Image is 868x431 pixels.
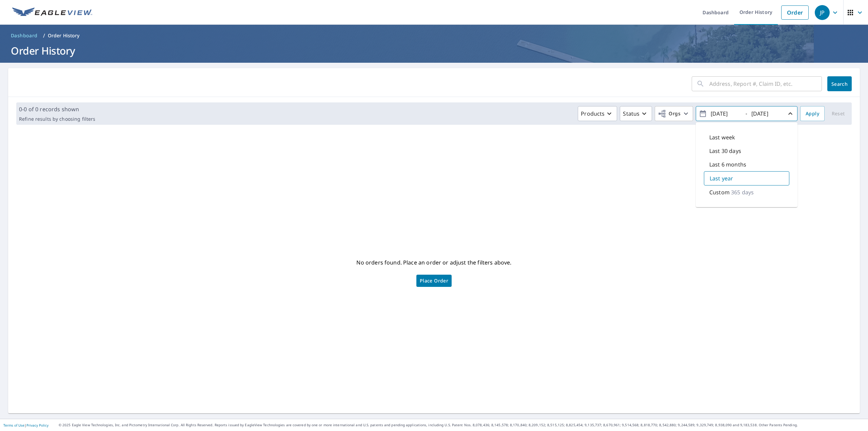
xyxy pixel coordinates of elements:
[710,174,733,182] p: Last year
[815,5,830,20] div: JP
[658,110,680,118] span: Orgs
[749,108,783,119] input: yyyy/mm/dd
[416,275,452,287] a: Place Order
[43,32,45,40] li: /
[19,105,95,113] p: 0-0 of 0 records shown
[704,131,789,144] div: Last week
[3,423,48,427] p: |
[709,74,822,93] input: Address, Report #, Claim ID, etc.
[833,81,846,87] span: Search
[48,32,80,39] p: Order History
[655,106,693,121] button: Orgs
[356,257,511,268] p: No orders found. Place an order or adjust the filters above.
[12,7,92,18] img: EV Logo
[800,106,825,121] button: Apply
[8,30,860,41] nav: breadcrumb
[704,144,789,158] div: Last 30 days
[696,106,797,121] button: -
[704,158,789,171] div: Last 6 months
[709,133,735,141] p: Last week
[781,5,809,20] a: Order
[581,110,605,118] p: Products
[11,32,38,39] span: Dashboard
[59,423,865,428] p: © 2025 Eagle View Technologies, Inc. and Pictometry International Corp. All Rights Reserved. Repo...
[704,185,789,199] div: Custom365 days
[578,106,617,121] button: Products
[709,160,746,169] p: Last 6 months
[620,106,652,121] button: Status
[19,116,95,122] p: Refine results by choosing filters
[8,30,40,41] a: Dashboard
[699,108,794,120] span: -
[709,188,730,196] p: Custom
[731,188,754,196] p: 365 days
[8,44,860,58] h1: Order History
[3,423,24,428] a: Terms of Use
[704,171,789,185] div: Last year
[806,110,819,118] span: Apply
[420,279,448,282] span: Place Order
[623,110,639,118] p: Status
[26,423,48,428] a: Privacy Policy
[709,108,742,119] input: yyyy/mm/dd
[709,147,741,155] p: Last 30 days
[827,76,852,91] button: Search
